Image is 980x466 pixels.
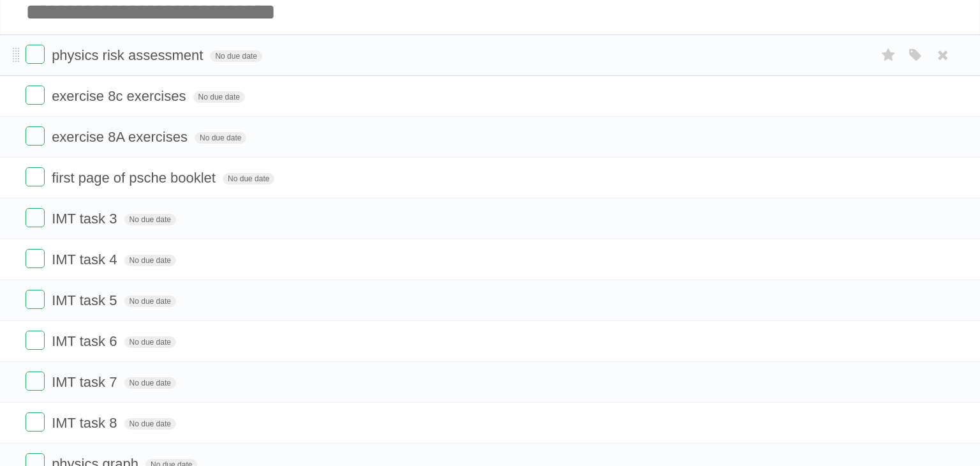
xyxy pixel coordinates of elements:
span: IMT task 4 [52,252,120,267]
span: No due date [124,418,176,430]
span: physics risk assessment [52,47,206,63]
span: exercise 8A exercises [52,129,191,145]
span: No due date [223,173,274,184]
label: Done [26,290,45,309]
label: Done [26,86,45,105]
span: IMT task 5 [52,292,120,308]
label: Done [26,372,45,391]
span: No due date [195,132,246,144]
label: Star task [877,45,901,66]
label: Done [26,412,45,432]
span: No due date [124,296,176,307]
span: exercise 8c exercises [52,88,189,104]
span: first page of psche booklet [52,170,219,186]
span: No due date [124,377,176,389]
label: Done [26,126,45,146]
label: Done [26,208,45,227]
label: Done [26,249,45,268]
span: IMT task 7 [52,374,120,390]
span: IMT task 3 [52,211,120,227]
label: Done [26,45,45,64]
span: No due date [193,91,245,103]
span: No due date [124,214,176,225]
span: No due date [210,50,262,62]
label: Done [26,331,45,350]
span: IMT task 6 [52,333,120,349]
span: No due date [124,255,176,266]
span: IMT task 8 [52,415,120,431]
span: No due date [124,336,176,348]
label: Done [26,167,45,186]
